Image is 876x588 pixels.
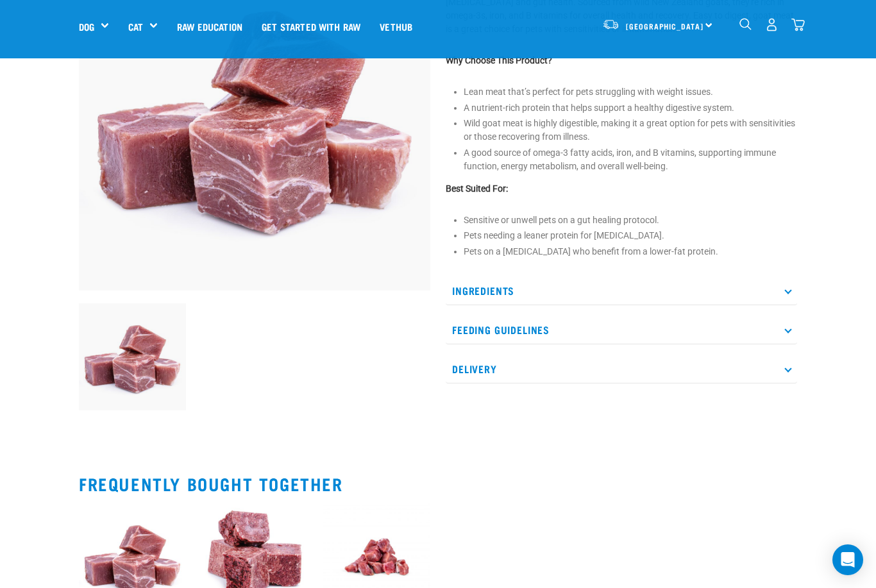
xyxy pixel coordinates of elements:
[446,183,508,194] strong: Best Suited For:
[602,19,619,30] img: van-moving.png
[464,214,797,227] li: Sensitive or unwell pets on a gut healing protocol.
[464,85,797,99] li: Lean meat that’s perfect for pets struggling with weight issues.
[79,19,94,34] a: Dog
[832,544,863,575] div: Open Intercom Messenger
[79,303,186,410] img: 1184 Wild Goat Meat Cubes Boneless 01
[79,474,797,494] h2: Frequently bought together
[464,146,797,173] li: A good source of omega-3 fatty acids, iron, and B vitamins, supporting immune function, energy me...
[464,245,797,258] li: Pets on a [MEDICAL_DATA] who benefit from a lower-fat protein.
[791,18,805,31] img: home-icon@2x.png
[370,1,422,52] a: Vethub
[464,101,797,115] li: A nutrient-rich protein that helps support a healthy digestive system.
[765,18,779,31] img: user.png
[464,229,797,242] li: Pets needing a leaner protein for [MEDICAL_DATA].
[464,117,797,144] li: Wild goat meat is highly digestible, making it a great option for pets with sensitivities or thos...
[626,24,703,28] span: [GEOGRAPHIC_DATA]
[446,55,552,65] strong: Why Choose This Product?
[739,18,752,30] img: home-icon-1@2x.png
[446,276,797,305] p: Ingredients
[446,355,797,383] p: Delivery
[446,315,797,344] p: Feeding Guidelines
[252,1,370,52] a: Get started with Raw
[167,1,252,52] a: Raw Education
[128,19,143,34] a: Cat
